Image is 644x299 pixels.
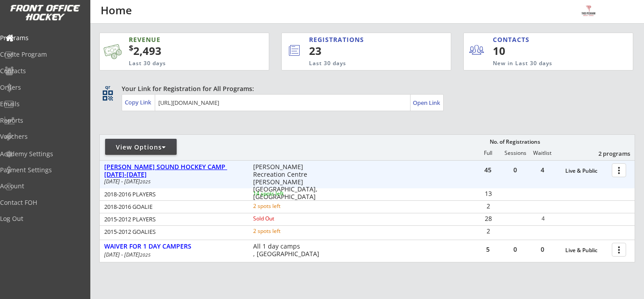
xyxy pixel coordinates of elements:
div: View Options [105,143,177,152]
div: [PERSON_NAME] Recreation Centre [PERSON_NAME][GEOGRAPHIC_DATA], [GEOGRAPHIC_DATA] [253,163,323,201]
div: qr [102,84,113,90]
div: 13 [475,191,501,197]
div: WAIVER FOR 1 DAY CAMPERS [104,243,244,250]
div: 2 [475,203,501,209]
div: No. of Registrations [487,139,542,145]
div: Waitlist [529,150,555,156]
div: 10 [493,43,548,58]
div: 2015-2012 GOALIES [104,229,241,235]
div: 2,493 [129,43,241,58]
sup: $ [129,42,133,53]
div: CONTACTS [493,35,534,44]
div: New in Last 30 days [493,60,591,67]
div: All 1 day camps , [GEOGRAPHIC_DATA] [253,243,323,258]
div: 5 [475,246,501,253]
div: 2018-2016 GOALIE [104,204,241,210]
div: [PERSON_NAME] SOUND HOCKEY CAMP [DATE]-[DATE] [104,163,244,179]
button: more_vert [612,243,626,257]
div: [DATE] - [DATE] [104,252,241,257]
div: 2018-2016 PLAYERS [104,191,241,197]
div: 4 [530,216,556,221]
div: Sessions [502,150,529,156]
div: Sold Out [253,216,311,221]
div: Last 30 days [129,60,228,67]
div: 45 [475,167,501,173]
div: 4 [529,167,556,173]
div: Your Link for Registration for All Programs: [122,84,607,93]
em: 2025 [140,252,151,258]
div: 0 [502,246,529,253]
div: Copy Link [125,98,153,106]
div: 2015-2012 PLAYERS [104,216,241,222]
div: REGISTRATIONS [309,35,411,44]
div: [DATE] - [DATE] [104,179,241,184]
div: Live & Public [565,168,607,174]
div: Open Link [413,99,441,107]
div: 23 [309,43,421,58]
div: Live & Public [565,247,607,253]
div: 2 [475,228,501,234]
em: 2025 [140,179,151,185]
div: 28 [475,216,501,222]
button: qr_code [101,89,114,102]
div: Last 30 days [309,60,414,67]
div: 2 programs [584,149,630,158]
div: 0 [529,246,556,253]
div: 0 [502,167,529,173]
div: 2 spots left [253,203,311,209]
div: REVENUE [129,35,228,44]
div: 2 spots left [253,228,311,234]
div: 14 spots left [253,191,311,196]
button: more_vert [612,163,626,177]
div: Full [475,150,501,156]
a: Open Link [413,96,441,109]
